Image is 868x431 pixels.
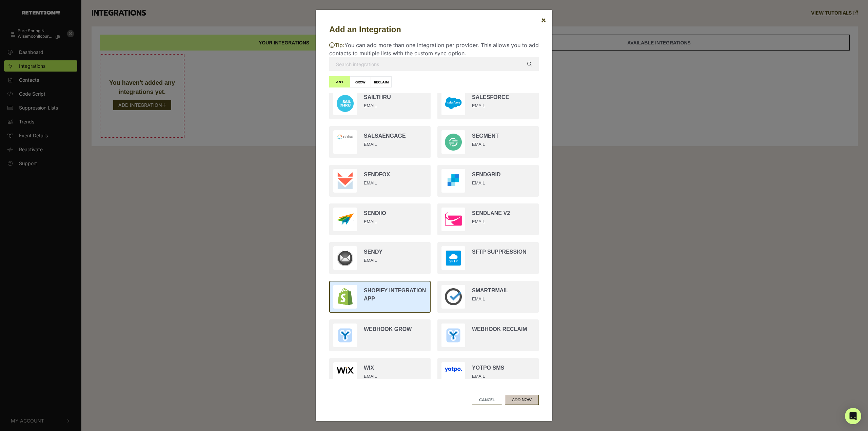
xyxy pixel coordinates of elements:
[329,57,539,71] input: Search integrations
[845,408,861,424] div: Open Intercom Messenger
[329,76,350,87] label: ANY
[371,76,392,87] label: RECLAIM
[329,42,344,48] span: Tip:
[329,23,539,36] h5: Add an Integration
[541,15,546,25] span: ×
[535,11,552,30] button: Close
[329,41,539,57] p: You can add more than one integration per provider. This allows you to add contacts to multiple l...
[350,76,371,87] label: GROW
